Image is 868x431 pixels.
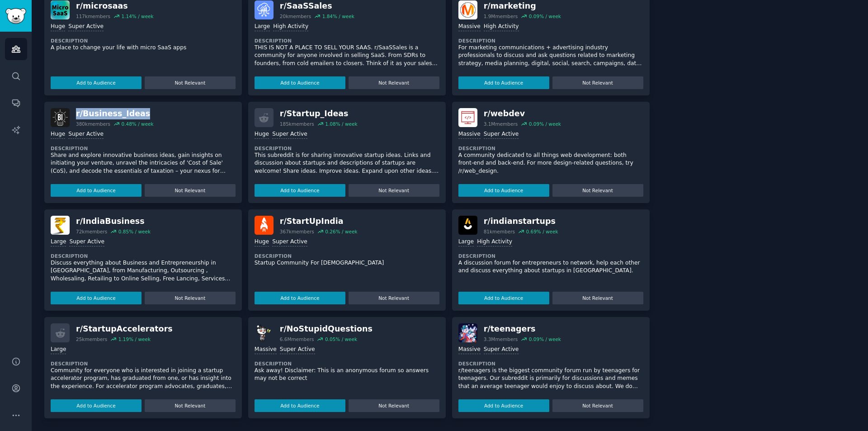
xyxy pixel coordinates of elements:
[325,228,357,235] div: 0.26 % / week
[458,360,643,367] dt: Description
[118,228,151,235] div: 0.85 % / week
[552,184,643,197] button: Not Relevant
[51,360,236,367] dt: Description
[68,130,104,139] div: Super Active
[51,399,142,412] button: Add to Audience
[76,323,173,335] div: r/ StartupAccelerators
[484,346,519,354] div: Super Active
[458,23,481,31] div: Massive
[458,130,481,139] div: Massive
[280,323,373,335] div: r/ NoStupidQuestions
[458,44,643,68] p: For marketing communications + advertising industry professionals to discuss and ask questions re...
[51,108,70,127] img: Business_Ideas
[51,23,65,31] div: Huge
[280,216,358,227] div: r/ StartUpIndia
[121,121,153,127] div: 0.48 % / week
[529,13,561,19] div: 0.09 % / week
[255,367,439,383] p: Ask away! Disclaimer: This is an anonymous forum so answers may not be correct
[349,292,439,304] button: Not Relevant
[255,23,270,31] div: Large
[255,292,345,304] button: Add to Audience
[484,228,515,235] div: 81k members
[51,0,70,19] img: microsaas
[255,360,439,367] dt: Description
[145,292,236,304] button: Not Relevant
[51,145,236,152] dt: Description
[552,76,643,89] button: Not Relevant
[76,228,107,235] div: 72k members
[76,108,154,119] div: r/ Business_Ideas
[325,336,357,342] div: 0.05 % / week
[484,108,561,119] div: r/ webdev
[458,184,549,197] button: Add to Audience
[280,13,311,19] div: 20k members
[349,76,439,89] button: Not Relevant
[484,121,518,127] div: 3.1M members
[255,130,269,139] div: Huge
[255,346,277,354] div: Massive
[280,0,354,12] div: r/ SaaSSales
[51,76,142,89] button: Add to Audience
[484,336,518,342] div: 3.3M members
[529,121,561,127] div: 0.09 % / week
[280,346,315,354] div: Super Active
[255,238,269,246] div: Huge
[51,216,70,235] img: IndiaBusiness
[51,253,236,259] dt: Description
[69,238,104,246] div: Super Active
[458,38,643,44] dt: Description
[5,8,26,24] img: GummySearch logo
[458,76,549,89] button: Add to Audience
[484,13,518,19] div: 1.9M members
[280,108,358,119] div: r/ Startup_Ideas
[51,259,236,283] p: Discuss everything about Business and Entrepreneurship in [GEOGRAPHIC_DATA], from Manufacturing, ...
[51,130,65,139] div: Huge
[526,228,558,235] div: 0.69 % / week
[272,130,307,139] div: Super Active
[51,184,142,197] button: Add to Audience
[255,145,439,152] dt: Description
[552,399,643,412] button: Not Relevant
[255,399,345,412] button: Add to Audience
[484,216,558,227] div: r/ indianstartups
[255,76,345,89] button: Add to Audience
[325,121,357,127] div: 1.08 % / week
[552,292,643,304] button: Not Relevant
[145,76,236,89] button: Not Relevant
[458,108,477,127] img: webdev
[484,323,561,335] div: r/ teenagers
[458,253,643,259] dt: Description
[51,38,236,44] dt: Description
[458,323,477,342] img: teenagers
[255,253,439,259] dt: Description
[121,13,153,19] div: 1.14 % / week
[145,399,236,412] button: Not Relevant
[51,238,66,246] div: Large
[255,216,274,235] img: StartUpIndia
[255,0,274,19] img: SaaSSales
[51,367,236,391] p: Community for everyone who is interested in joining a startup accelerator program, has graduated ...
[458,145,643,152] dt: Description
[255,184,345,197] button: Add to Audience
[51,44,236,52] p: A place to change your life with micro SaaS apps
[349,184,439,197] button: Not Relevant
[484,23,519,31] div: High Activity
[273,23,308,31] div: High Activity
[51,292,142,304] button: Add to Audience
[255,323,274,342] img: NoStupidQuestions
[255,152,439,175] p: This subreddit is for sharing innovative startup ideas. Links and discussion about startups and d...
[272,238,307,246] div: Super Active
[76,13,110,19] div: 117k members
[458,238,474,246] div: Large
[484,0,561,12] div: r/ marketing
[458,259,643,275] p: A discussion forum for entrepreneurs to network, help each other and discuss everything about sta...
[484,130,519,139] div: Super Active
[76,336,107,342] div: 25k members
[280,121,314,127] div: 185k members
[349,399,439,412] button: Not Relevant
[76,216,151,227] div: r/ IndiaBusiness
[280,336,314,342] div: 6.6M members
[145,184,236,197] button: Not Relevant
[458,367,643,391] p: r/teenagers is the biggest community forum run by teenagers for teenagers. Our subreddit is prima...
[51,346,66,354] div: Large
